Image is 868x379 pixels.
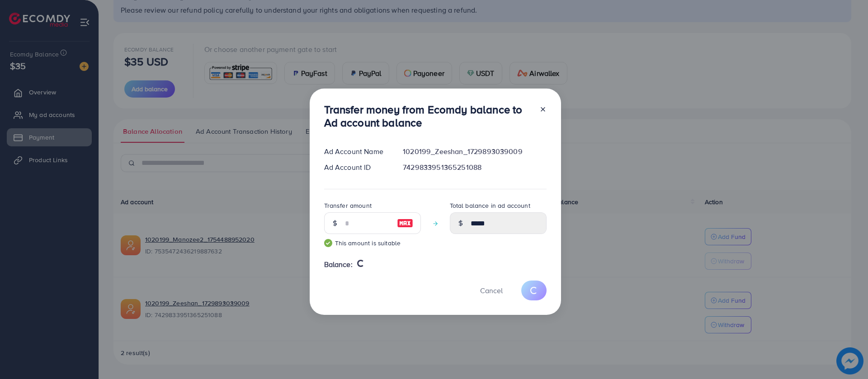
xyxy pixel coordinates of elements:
[324,259,353,270] span: Balance:
[324,239,421,248] small: This amount is suitable
[480,285,503,295] span: Cancel
[317,162,396,173] div: Ad Account ID
[324,239,332,247] img: guide
[397,218,413,229] img: image
[469,281,514,300] button: Cancel
[317,146,396,157] div: Ad Account Name
[396,162,553,173] div: 7429833951365251088
[450,201,530,210] label: Total balance in ad account
[324,103,532,129] h3: Transfer money from Ecomdy balance to Ad account balance
[324,201,372,210] label: Transfer amount
[396,146,553,157] div: 1020199_Zeeshan_1729893039009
